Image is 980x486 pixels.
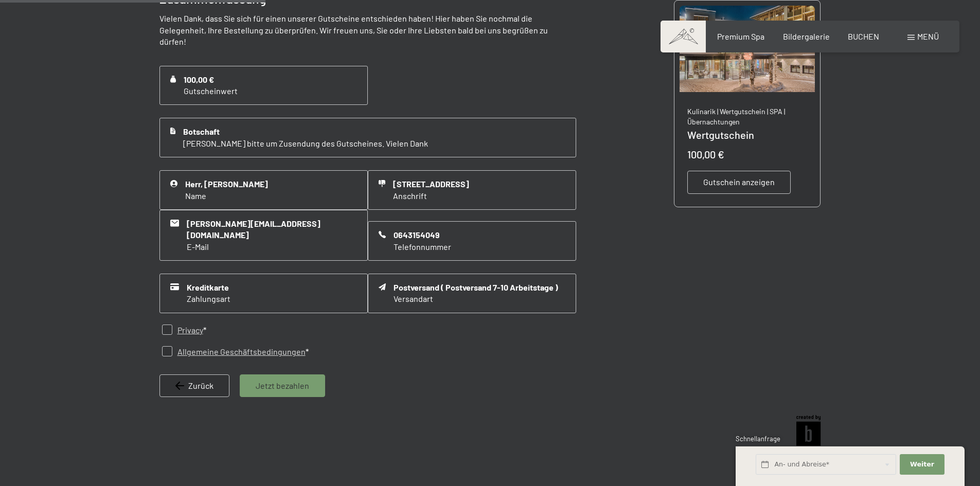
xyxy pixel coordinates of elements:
[783,31,830,41] a: Bildergalerie
[910,460,934,469] span: Weiter
[736,435,780,443] span: Schnellanfrage
[848,31,879,41] a: BUCHEN
[917,31,939,41] span: Menü
[717,31,764,41] a: Premium Spa
[900,454,944,475] button: Weiter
